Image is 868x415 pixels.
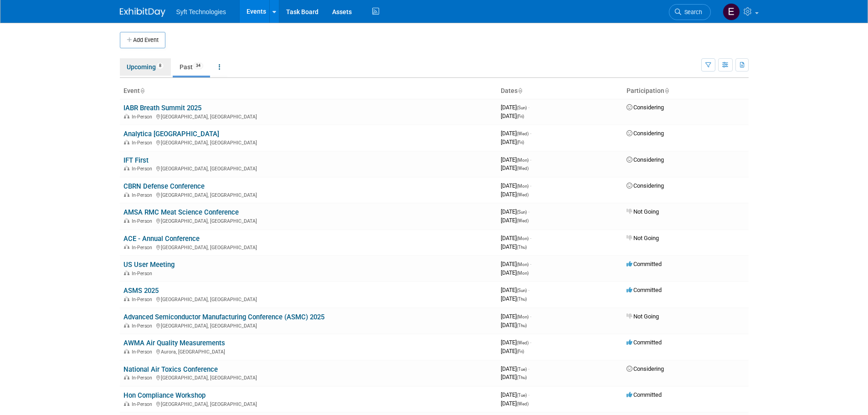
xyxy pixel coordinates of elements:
[124,401,129,406] img: In-Person Event
[627,339,662,346] span: Committed
[627,261,662,267] span: Committed
[124,192,129,197] img: In-Person Event
[501,400,529,407] span: [DATE]
[193,62,203,69] span: 34
[501,287,529,293] span: [DATE]
[124,218,129,223] img: In-Person Event
[132,297,155,302] span: In-Person
[517,314,529,319] span: (Mon)
[627,208,659,215] span: Not Going
[517,297,527,302] span: (Thu)
[132,271,155,277] span: In-Person
[132,349,155,355] span: In-Person
[501,130,531,137] span: [DATE]
[517,236,529,241] span: (Mon)
[123,208,239,216] a: AMSA RMC Meat Science Conference
[517,114,524,119] span: (Fri)
[124,297,129,301] img: In-Person Event
[681,9,702,15] span: Search
[132,166,155,172] span: In-Person
[627,156,664,163] span: Considering
[530,261,531,267] span: -
[528,391,529,398] span: -
[140,87,144,94] a: Sort by Event Name
[120,32,165,48] button: Add Event
[120,58,171,76] a: Upcoming8
[517,218,529,223] span: (Wed)
[501,191,529,198] span: [DATE]
[123,295,493,302] div: [GEOGRAPHIC_DATA], [GEOGRAPHIC_DATA]
[517,245,527,250] span: (Thu)
[123,287,159,295] a: ASMS 2025
[517,131,529,136] span: (Wed)
[123,138,493,146] div: [GEOGRAPHIC_DATA], [GEOGRAPHIC_DATA]
[124,140,129,144] img: In-Person Event
[517,158,529,163] span: (Mon)
[623,83,749,99] th: Participation
[176,8,226,15] span: Syft Technologies
[132,401,155,407] span: In-Person
[123,235,200,243] a: ACE - Annual Conference
[132,245,155,251] span: In-Person
[528,208,529,215] span: -
[124,375,129,379] img: In-Person Event
[123,243,493,251] div: [GEOGRAPHIC_DATA], [GEOGRAPHIC_DATA]
[132,323,155,329] span: In-Person
[123,113,493,120] div: [GEOGRAPHIC_DATA], [GEOGRAPHIC_DATA]
[120,8,165,17] img: ExhibitDay
[501,113,524,119] span: [DATE]
[530,339,531,346] span: -
[501,365,529,372] span: [DATE]
[123,322,493,329] div: [GEOGRAPHIC_DATA], [GEOGRAPHIC_DATA]
[501,313,531,320] span: [DATE]
[664,87,669,94] a: Sort by Participation Type
[123,217,493,224] div: [GEOGRAPHIC_DATA], [GEOGRAPHIC_DATA]
[501,182,531,189] span: [DATE]
[123,313,324,321] a: Advanced Semiconductor Manufacturing Conference (ASMC) 2025
[501,156,531,163] span: [DATE]
[501,243,527,250] span: [DATE]
[627,235,659,241] span: Not Going
[530,313,531,320] span: -
[627,182,664,189] span: Considering
[123,261,175,269] a: US User Meeting
[497,83,623,99] th: Dates
[501,235,531,241] span: [DATE]
[501,295,527,302] span: [DATE]
[517,262,529,267] span: (Mon)
[517,288,527,293] span: (Sun)
[173,58,210,76] a: Past34
[123,164,493,172] div: [GEOGRAPHIC_DATA], [GEOGRAPHIC_DATA]
[501,104,529,111] span: [DATE]
[120,83,497,99] th: Event
[517,271,529,276] span: (Mon)
[517,401,529,406] span: (Wed)
[156,62,164,69] span: 8
[132,192,155,198] span: In-Person
[517,192,529,197] span: (Wed)
[669,4,711,20] a: Search
[517,375,527,380] span: (Thu)
[530,182,531,189] span: -
[501,217,529,224] span: [DATE]
[123,365,218,374] a: National Air Toxics Conference
[123,191,493,198] div: [GEOGRAPHIC_DATA], [GEOGRAPHIC_DATA]
[501,164,529,171] span: [DATE]
[124,166,129,170] img: In-Person Event
[501,339,531,346] span: [DATE]
[123,339,225,347] a: AWMA Air Quality Measurements
[501,261,531,267] span: [DATE]
[501,269,529,276] span: [DATE]
[723,3,740,20] img: Emma Chachere
[124,271,129,275] img: In-Person Event
[528,287,529,293] span: -
[517,393,527,398] span: (Tue)
[517,323,527,328] span: (Thu)
[123,391,205,400] a: Hon Compliance Workshop
[123,348,493,355] div: Aurora, [GEOGRAPHIC_DATA]
[501,374,527,380] span: [DATE]
[124,349,129,354] img: In-Person Event
[124,245,129,249] img: In-Person Event
[501,391,529,398] span: [DATE]
[517,184,529,189] span: (Mon)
